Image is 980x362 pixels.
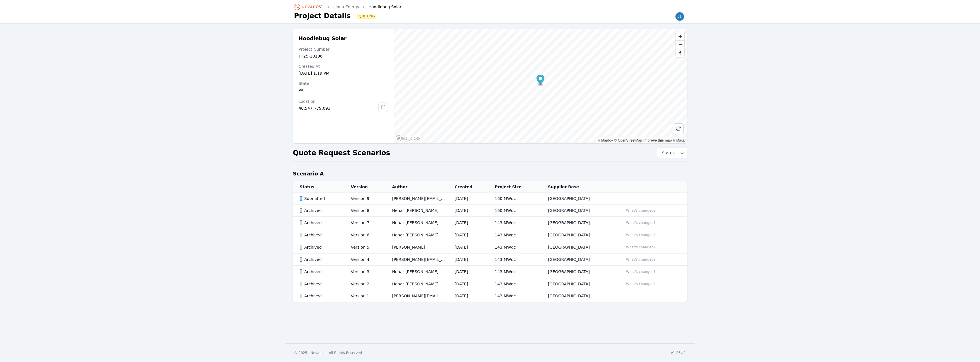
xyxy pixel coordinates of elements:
[394,29,687,143] canvas: Map
[344,193,385,204] td: Version 9
[333,4,359,10] a: Linea Energy
[385,278,448,290] td: Henar [PERSON_NAME]
[660,150,675,156] span: Status
[624,269,658,275] button: What's changed?
[488,204,541,217] td: 160 MWdc
[671,351,686,355] div: v1.264.1
[448,181,488,193] th: Created
[448,290,488,302] td: [DATE]
[541,204,616,217] td: [GEOGRAPHIC_DATA]
[644,138,672,142] a: Improve this map
[541,217,616,229] td: [GEOGRAPHIC_DATA]
[360,4,401,10] div: Hoodlebug Solar
[385,290,448,302] td: [PERSON_NAME][EMAIL_ADDRESS][PERSON_NAME][DOMAIN_NAME]
[395,135,420,142] a: Mapbox homepage
[541,181,616,193] th: Supplier Base
[676,40,684,49] button: Zoom out
[488,217,541,229] td: 143 MWdc
[293,253,687,266] tr: ArchivedVersion 4[PERSON_NAME][EMAIL_ADDRESS][PERSON_NAME][DOMAIN_NAME][DATE]143 MWdc[GEOGRAPHIC_...
[448,217,488,229] td: [DATE]
[385,193,448,204] td: [PERSON_NAME][EMAIL_ADDRESS][PERSON_NAME][DOMAIN_NAME]
[344,266,385,278] td: Version 3
[541,290,616,302] td: [GEOGRAPHIC_DATA]
[299,35,388,42] h2: Hoodlebug Solar
[293,278,687,290] tr: ArchivedVersion 2Henar [PERSON_NAME][DATE]143 MWdc[GEOGRAPHIC_DATA]What's changed?
[541,229,616,241] td: [GEOGRAPHIC_DATA]
[385,253,448,266] td: [PERSON_NAME][EMAIL_ADDRESS][PERSON_NAME][DOMAIN_NAME]
[299,70,388,76] div: [DATE] 1:19 PM
[358,14,376,19] span: Quoting
[488,181,541,193] th: Project Size
[448,278,488,290] td: [DATE]
[293,181,344,193] th: Status
[488,266,541,278] td: 143 MWdc
[294,11,351,21] h1: Project Details
[299,46,388,52] div: Project Number
[300,232,341,238] div: Archived
[293,266,687,278] tr: ArchivedVersion 3Henar [PERSON_NAME][DATE]143 MWdc[GEOGRAPHIC_DATA]What's changed?
[385,266,448,278] td: Henar [PERSON_NAME]
[299,99,378,104] div: Location
[293,290,687,302] tr: ArchivedVersion 1[PERSON_NAME][EMAIL_ADDRESS][PERSON_NAME][DOMAIN_NAME][DATE]143 MWdc[GEOGRAPHIC_...
[488,241,541,253] td: 143 MWdc
[541,253,616,266] td: [GEOGRAPHIC_DATA]
[448,204,488,217] td: [DATE]
[614,138,642,142] a: OpenStreetMap
[344,204,385,217] td: Version 8
[299,105,378,111] div: 40.547, -79.093
[344,290,385,302] td: Version 1
[344,229,385,241] td: Version 6
[676,49,684,57] span: Reset bearing to north
[300,208,341,213] div: Archived
[293,217,687,229] tr: ArchivedVersion 7Henar [PERSON_NAME][DATE]143 MWdc[GEOGRAPHIC_DATA]What's changed?
[293,229,687,241] tr: ArchivedVersion 6Henar [PERSON_NAME][DATE]143 MWdc[GEOGRAPHIC_DATA]What's changed?
[676,32,684,40] button: Zoom in
[344,241,385,253] td: Version 5
[299,64,388,69] div: Created At
[541,278,616,290] td: [GEOGRAPHIC_DATA]
[448,229,488,241] td: [DATE]
[300,244,341,250] div: Archived
[300,269,341,275] div: Archived
[294,2,401,11] nav: Breadcrumb
[673,138,686,142] a: Maxar
[293,170,324,178] h2: Scenario A
[657,148,687,158] button: Status
[624,232,658,238] button: What's changed?
[300,281,341,287] div: Archived
[488,253,541,266] td: 143 MWdc
[448,241,488,253] td: [DATE]
[299,53,388,59] div: TT25-10136
[344,253,385,266] td: Version 4
[624,256,658,263] button: What's changed?
[294,351,362,355] div: © 2025 - Nevados - All Rights Reserved
[344,278,385,290] td: Version 2
[385,181,448,193] th: Author
[488,193,541,204] td: 160 MWdc
[385,204,448,217] td: Henar [PERSON_NAME]
[300,293,341,299] div: Archived
[300,220,341,226] div: Archived
[344,181,385,193] th: Version
[293,204,687,217] tr: ArchivedVersion 8Henar [PERSON_NAME][DATE]160 MWdc[GEOGRAPHIC_DATA]What's changed?
[344,217,385,229] td: Version 7
[624,207,658,214] button: What's changed?
[293,193,687,204] tr: SubmittedVersion 9[PERSON_NAME][EMAIL_ADDRESS][PERSON_NAME][DOMAIN_NAME][DATE]160 MWdc[GEOGRAPHIC...
[676,49,684,57] button: Reset bearing to north
[541,266,616,278] td: [GEOGRAPHIC_DATA]
[385,217,448,229] td: Henar [PERSON_NAME]
[299,81,388,86] div: State
[675,12,684,21] img: jeff.webber@lineaenergy.com
[536,75,544,86] div: Map marker
[624,220,658,226] button: What's changed?
[488,290,541,302] td: 143 MWdc
[300,257,341,262] div: Archived
[541,241,616,253] td: [GEOGRAPHIC_DATA]
[541,193,616,204] td: [GEOGRAPHIC_DATA]
[385,241,448,253] td: [PERSON_NAME]
[624,244,658,250] button: What's changed?
[488,229,541,241] td: 143 MWdc
[300,196,341,201] div: Submitted
[488,278,541,290] td: 143 MWdc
